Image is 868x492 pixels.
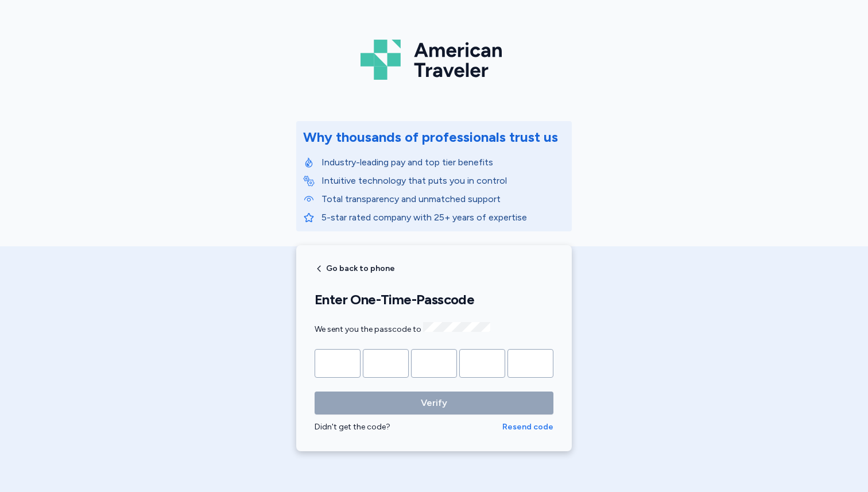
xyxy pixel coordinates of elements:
span: Verify [421,396,447,410]
input: Please enter OTP character 4 [459,349,505,378]
div: Didn't get the code? [315,421,502,433]
p: Total transparency and unmatched support [321,192,565,206]
input: Please enter OTP character 1 [315,349,361,378]
h1: Enter One-Time-Passcode [315,291,553,308]
span: Go back to phone [326,265,395,273]
span: We sent you the passcode to [315,324,490,334]
p: 5-star rated company with 25+ years of expertise [321,211,565,224]
button: Go back to phone [315,264,395,273]
div: Why thousands of professionals trust us [303,128,558,146]
p: Intuitive technology that puts you in control [321,174,565,188]
input: Please enter OTP character 5 [507,349,553,378]
img: Logo [361,35,507,84]
button: Resend code [502,421,553,433]
button: Verify [315,392,553,414]
p: Industry-leading pay and top tier benefits [321,156,565,169]
input: Please enter OTP character 3 [411,349,457,378]
input: Please enter OTP character 2 [363,349,409,378]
